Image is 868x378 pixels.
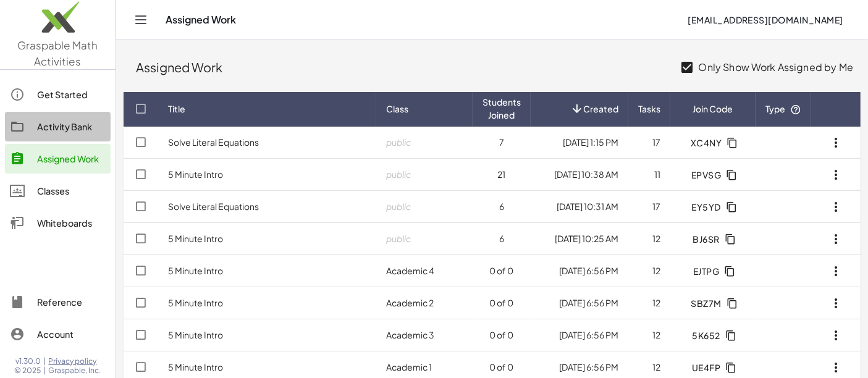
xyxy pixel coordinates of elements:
[136,59,669,76] div: Assigned Work
[638,103,660,115] span: Tasks
[691,169,722,180] span: EPVSG
[531,255,628,287] td: [DATE] 6:56 PM
[168,297,223,308] a: 5 Minute Intro
[628,255,670,287] td: 12
[628,159,670,191] td: 11
[44,356,46,366] span: |
[37,216,106,230] div: Whiteboards
[681,292,745,314] button: SBZ7M
[473,287,531,319] td: 0 of 0
[531,319,628,351] td: [DATE] 6:56 PM
[628,191,670,223] td: 17
[168,329,223,340] a: 5 Minute Intro
[5,208,111,238] a: Whiteboards
[678,9,853,31] button: [EMAIL_ADDRESS][DOMAIN_NAME]
[49,366,101,376] span: Graspable, Inc.
[473,191,531,223] td: 6
[531,191,628,223] td: [DATE] 10:31 AM
[386,169,411,180] span: public
[473,223,531,255] td: 6
[628,319,670,351] td: 12
[681,196,744,218] button: EY5YD
[168,169,223,180] a: 5 Minute Intro
[692,330,720,341] span: 5K652
[37,151,106,166] div: Assigned Work
[386,233,411,244] span: public
[37,119,106,134] div: Activity Bank
[628,223,670,255] td: 12
[386,136,411,148] span: public
[682,324,744,346] button: 5K652
[693,103,733,115] span: Join Code
[531,287,628,319] td: [DATE] 6:56 PM
[691,298,722,309] span: SBZ7M
[683,260,743,282] button: EJTPG
[765,103,801,114] span: Type
[692,362,721,373] span: UE4FP
[473,319,531,351] td: 0 of 0
[583,103,618,115] span: Created
[386,201,411,212] span: public
[37,87,106,102] div: Get Started
[691,201,721,212] span: EY5YD
[168,103,185,115] span: Title
[168,201,259,212] a: Solve Literal Equations
[168,361,223,372] a: 5 Minute Intro
[5,287,111,317] a: Reference
[49,356,101,366] a: Privacy policy
[15,366,41,376] span: © 2025
[5,80,111,109] a: Get Started
[5,144,111,174] a: Assigned Work
[16,356,41,366] span: v1.30.0
[693,233,720,245] span: BJ6SR
[681,164,745,186] button: EPVSG
[37,295,106,309] div: Reference
[473,255,531,287] td: 0 of 0
[683,228,743,250] button: BJ6SR
[37,327,106,342] div: Account
[131,10,151,30] button: Toggle navigation
[693,266,720,277] span: EJTPG
[688,14,843,25] span: [EMAIL_ADDRESS][DOMAIN_NAME]
[482,96,521,122] span: Students Joined
[376,287,473,319] td: Academic 2
[531,127,628,159] td: [DATE] 1:15 PM
[628,287,670,319] td: 12
[376,319,473,351] td: Academic 3
[5,319,111,349] a: Account
[5,112,111,141] a: Activity Bank
[376,255,473,287] td: Academic 4
[473,127,531,159] td: 7
[5,176,111,206] a: Classes
[18,38,98,68] span: Graspable Math Activities
[628,127,670,159] td: 17
[386,103,408,115] span: Class
[168,265,223,276] a: 5 Minute Intro
[473,159,531,191] td: 21
[44,366,46,376] span: |
[691,137,722,148] span: XC4NY
[168,136,259,148] a: Solve Literal Equations
[168,233,223,244] a: 5 Minute Intro
[531,223,628,255] td: [DATE] 10:25 AM
[699,52,853,82] label: Only Show Work Assigned by Me
[531,159,628,191] td: [DATE] 10:38 AM
[37,183,106,198] div: Classes
[681,132,746,154] button: XC4NY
